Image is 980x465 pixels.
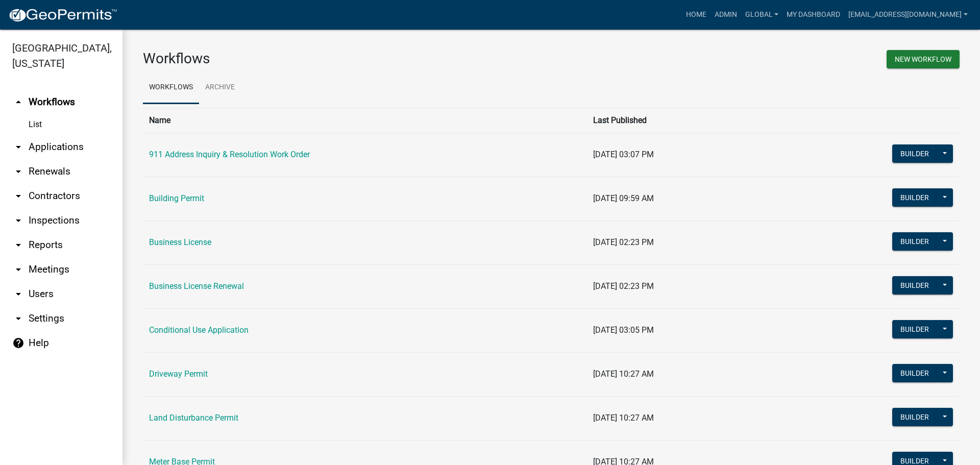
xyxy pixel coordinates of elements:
i: arrow_drop_down [12,165,24,178]
span: [DATE] 10:27 AM [593,369,654,379]
button: Builder [892,364,937,382]
button: New Workflow [887,50,960,68]
a: Workflows [143,71,199,104]
th: Last Published [587,108,772,133]
a: Driveway Permit [149,369,208,379]
span: [DATE] 09:59 AM [593,193,654,203]
span: [DATE] 03:07 PM [593,150,654,159]
button: Builder [892,188,937,207]
a: Business License [149,237,211,247]
a: [EMAIL_ADDRESS][DOMAIN_NAME] [844,5,972,25]
i: arrow_drop_down [12,239,24,251]
h3: Workflows [143,50,544,67]
i: arrow_drop_down [12,312,24,325]
a: Archive [199,71,241,104]
span: [DATE] 02:23 PM [593,281,654,291]
i: arrow_drop_down [12,141,24,153]
a: Building Permit [149,193,204,203]
button: Builder [892,144,937,163]
a: Land Disturbance Permit [149,413,238,423]
th: Name [143,108,587,133]
a: Business License Renewal [149,281,244,291]
a: My Dashboard [782,5,844,25]
a: 911 Address Inquiry & Resolution Work Order [149,150,310,159]
button: Builder [892,408,937,426]
i: arrow_drop_down [12,288,24,300]
i: arrow_drop_up [12,96,24,108]
span: [DATE] 02:23 PM [593,237,654,247]
button: Builder [892,232,937,251]
a: Home [682,5,710,25]
button: Builder [892,320,937,338]
i: arrow_drop_down [12,263,24,276]
button: Builder [892,276,937,295]
i: arrow_drop_down [12,190,24,202]
i: arrow_drop_down [12,214,24,227]
span: [DATE] 10:27 AM [593,413,654,423]
span: [DATE] 03:05 PM [593,325,654,335]
a: Global [741,5,783,25]
a: Conditional Use Application [149,325,249,335]
a: Admin [710,5,741,25]
i: help [12,337,24,349]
